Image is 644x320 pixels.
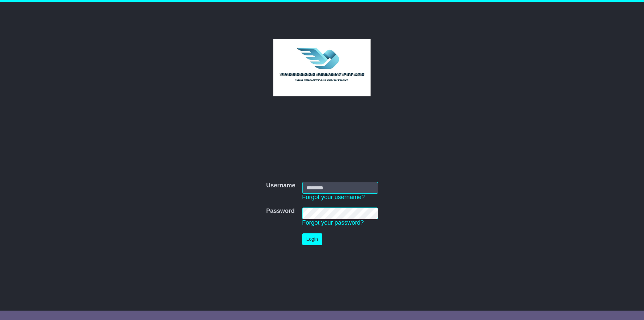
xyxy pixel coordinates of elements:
[302,233,322,245] button: Login
[273,39,371,96] img: Thorogood Freight Pty Ltd
[266,182,295,189] label: Username
[302,219,364,226] a: Forgot your password?
[266,208,294,215] label: Password
[302,194,365,200] a: Forgot your username?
